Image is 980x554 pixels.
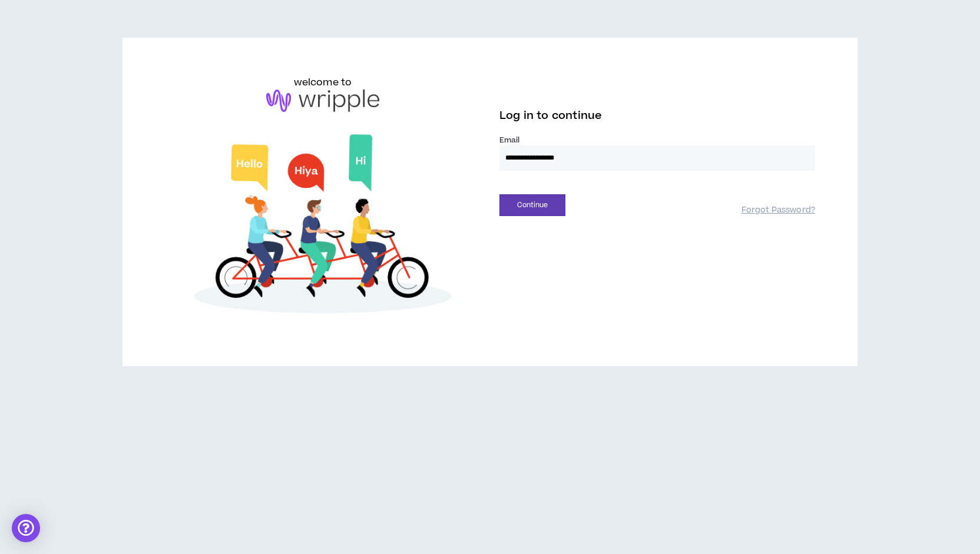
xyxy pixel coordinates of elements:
[12,514,40,542] div: Open Intercom Messenger
[741,205,815,216] a: Forgot Password?
[165,124,481,329] img: Welcome to Wripple
[294,75,352,89] h6: welcome to
[499,194,565,216] button: Continue
[499,135,815,145] label: Email
[266,89,379,112] img: logo-brand.png
[499,108,602,123] span: Log in to continue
